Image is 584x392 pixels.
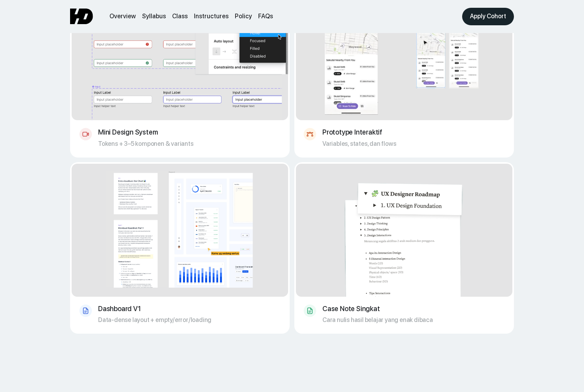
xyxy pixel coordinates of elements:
[98,128,158,136] div: Mini Design System
[322,316,433,324] div: Cara nulis hasil belajar yang enak dibaca
[322,140,396,148] div: Variables, states, dan flows
[172,12,188,21] a: Class
[98,140,193,148] div: Tokens + 3–5 komponen & variants
[142,12,166,21] a: Syllabus
[462,8,514,25] a: Apply Cohort
[109,12,136,21] a: Overview
[322,304,380,313] div: Case Note Singkat
[470,12,506,21] div: Apply Cohort
[98,316,211,324] div: Data-dense layout + empty/error/loading
[194,12,229,21] a: Instructures
[258,12,273,21] a: FAQs
[322,128,382,136] div: Prototype Interaktif
[235,12,252,21] a: Policy
[98,304,141,313] div: Dashboard V1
